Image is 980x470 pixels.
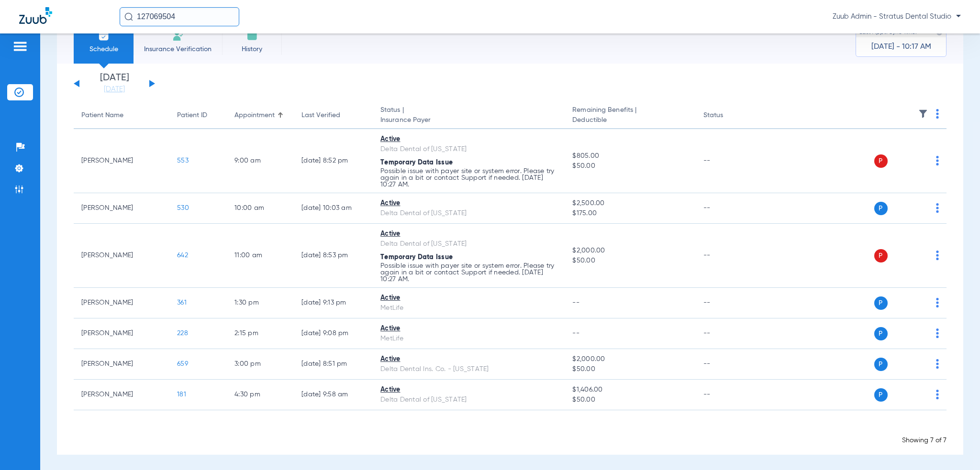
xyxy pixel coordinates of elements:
[98,30,110,42] img: Schedule
[120,7,239,26] input: Search for patients
[874,296,888,310] span: P
[696,318,760,349] td: --
[380,293,557,303] div: Active
[234,110,286,120] div: Appointment
[227,318,294,349] td: 2:15 PM
[74,380,169,410] td: [PERSON_NAME]
[74,288,169,318] td: [PERSON_NAME]
[246,30,258,42] img: History
[74,318,169,349] td: [PERSON_NAME]
[380,334,557,344] div: MetLife
[380,354,557,364] div: Active
[172,30,184,42] img: Manual Insurance Verification
[572,385,688,395] span: $1,406.00
[874,202,888,215] span: P
[936,203,939,213] img: group-dot-blue.svg
[380,239,557,249] div: Delta Dental of [US_STATE]
[936,390,939,399] img: group-dot-blue.svg
[380,134,557,144] div: Active
[932,424,980,470] iframe: Chat Widget
[177,252,188,259] span: 642
[936,359,939,369] img: group-dot-blue.svg
[294,129,373,193] td: [DATE] 8:52 PM
[294,318,373,349] td: [DATE] 9:08 PM
[12,41,28,52] img: hamburger-icon
[936,109,939,119] img: group-dot-blue.svg
[227,224,294,288] td: 11:00 AM
[833,12,961,22] span: Zuub Admin - Stratus Dental Studio
[572,115,688,125] span: Deductible
[874,358,888,371] span: P
[572,161,688,171] span: $50.00
[86,73,143,94] li: [DATE]
[81,110,123,120] div: Patient Name
[227,193,294,224] td: 10:00 AM
[177,330,188,337] span: 228
[696,129,760,193] td: --
[177,110,207,120] div: Patient ID
[227,288,294,318] td: 1:30 PM
[294,288,373,318] td: [DATE] 9:13 PM
[902,437,947,444] span: Showing 7 of 7
[572,364,688,374] span: $50.00
[696,380,760,410] td: --
[227,349,294,380] td: 3:00 PM
[380,324,557,334] div: Active
[294,349,373,380] td: [DATE] 8:51 PM
[380,144,557,154] div: Delta Dental of [US_STATE]
[936,328,939,338] img: group-dot-blue.svg
[227,129,294,193] td: 9:00 AM
[294,193,373,224] td: [DATE] 10:03 AM
[229,44,275,54] span: History
[936,156,939,165] img: group-dot-blue.svg
[177,361,188,367] span: 659
[373,102,565,129] th: Status |
[874,154,888,168] span: P
[124,12,133,21] img: Search Icon
[294,224,373,288] td: [DATE] 8:53 PM
[572,330,579,337] span: --
[380,303,557,313] div: MetLife
[380,168,557,188] p: Possible issue with payer site or system error. Please try again in a bit or contact Support if n...
[81,110,162,120] div: Patient Name
[227,380,294,410] td: 4:30 PM
[380,385,557,395] div: Active
[74,349,169,380] td: [PERSON_NAME]
[74,224,169,288] td: [PERSON_NAME]
[294,380,373,410] td: [DATE] 9:58 AM
[177,391,186,398] span: 181
[380,395,557,405] div: Delta Dental of [US_STATE]
[177,157,189,164] span: 553
[696,288,760,318] td: --
[874,388,888,402] span: P
[177,299,187,306] span: 361
[936,298,939,307] img: group-dot-blue.svg
[918,109,928,119] img: filter.svg
[871,42,931,52] span: [DATE] - 10:17 AM
[301,110,365,120] div: Last Verified
[572,246,688,256] span: $2,000.00
[74,129,169,193] td: [PERSON_NAME]
[380,115,557,125] span: Insurance Payer
[380,159,453,166] span: Temporary Data Issue
[380,229,557,239] div: Active
[572,208,688,219] span: $175.00
[572,151,688,161] span: $805.00
[380,364,557,374] div: Delta Dental Ins. Co. - [US_STATE]
[74,193,169,224] td: [PERSON_NAME]
[141,44,215,54] span: Insurance Verification
[572,198,688,208] span: $2,500.00
[696,193,760,224] td: --
[86,85,143,94] a: [DATE]
[936,251,939,260] img: group-dot-blue.svg
[874,327,888,340] span: P
[565,102,696,129] th: Remaining Benefits |
[874,249,888,262] span: P
[19,7,52,24] img: Zuub Logo
[572,256,688,266] span: $50.00
[696,224,760,288] td: --
[234,110,275,120] div: Appointment
[572,299,579,306] span: --
[301,110,340,120] div: Last Verified
[380,254,453,261] span: Temporary Data Issue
